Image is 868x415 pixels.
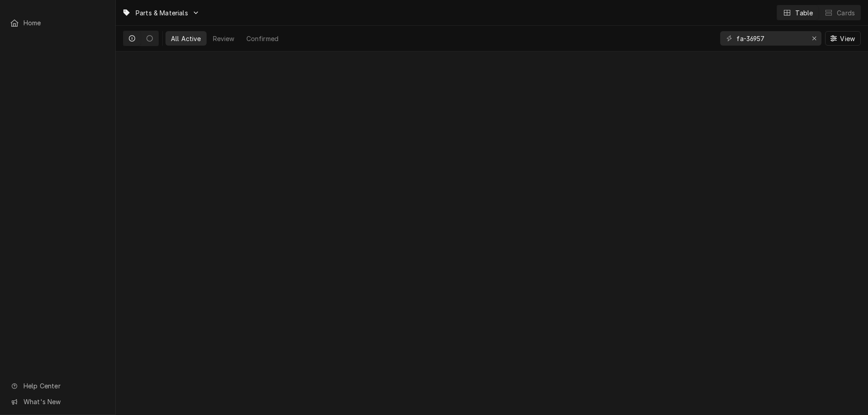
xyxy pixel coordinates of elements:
div: Review [213,34,235,43]
a: Go to Help Center [5,378,110,393]
div: Confirmed [246,34,278,43]
span: Parts & Materials [136,8,188,18]
div: All Active [171,34,201,43]
span: View [838,34,857,43]
span: What's New [24,397,104,406]
button: Erase input [807,31,821,46]
a: Home [5,15,110,30]
div: Cards [837,8,855,18]
span: Home [24,18,105,28]
div: Table [795,8,813,18]
a: Go to What's New [5,394,110,409]
a: Go to Parts & Materials [118,5,203,20]
span: Help Center [24,381,104,391]
button: View [825,31,861,46]
input: Keyword search [736,31,804,46]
